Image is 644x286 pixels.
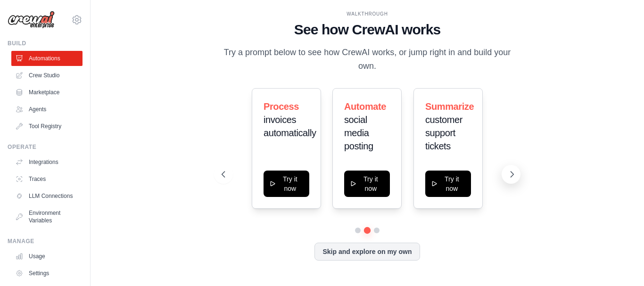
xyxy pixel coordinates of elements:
a: Settings [11,266,83,281]
span: customer support tickets [425,114,462,151]
button: Skip and explore on my own [314,243,420,261]
a: Tool Registry [11,119,83,134]
a: Agents [11,102,83,117]
a: Integrations [11,155,83,170]
a: Automations [11,51,83,66]
a: Environment Variables [11,205,83,228]
a: Marketplace [11,85,83,100]
div: Operate [8,143,83,151]
a: LLM Connections [11,188,83,204]
span: social media posting [344,114,373,151]
button: Try it now [425,171,471,197]
iframe: Chat Widget [597,241,644,286]
div: Manage [8,237,83,245]
span: Summarize [425,101,474,112]
p: Try a prompt below to see how CrewAI works, or jump right in and build your own. [222,46,513,74]
img: Logo [8,11,55,29]
a: Traces [11,172,83,187]
span: Process [264,101,299,112]
h1: See how CrewAI works [222,21,513,38]
a: Usage [11,249,83,264]
button: Try it now [344,171,390,197]
button: Try it now [264,171,309,197]
span: Automate [344,101,386,112]
div: Build [8,40,83,47]
div: WALKTHROUGH [222,10,513,17]
span: invoices automatically [264,114,316,138]
a: Crew Studio [11,68,83,83]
